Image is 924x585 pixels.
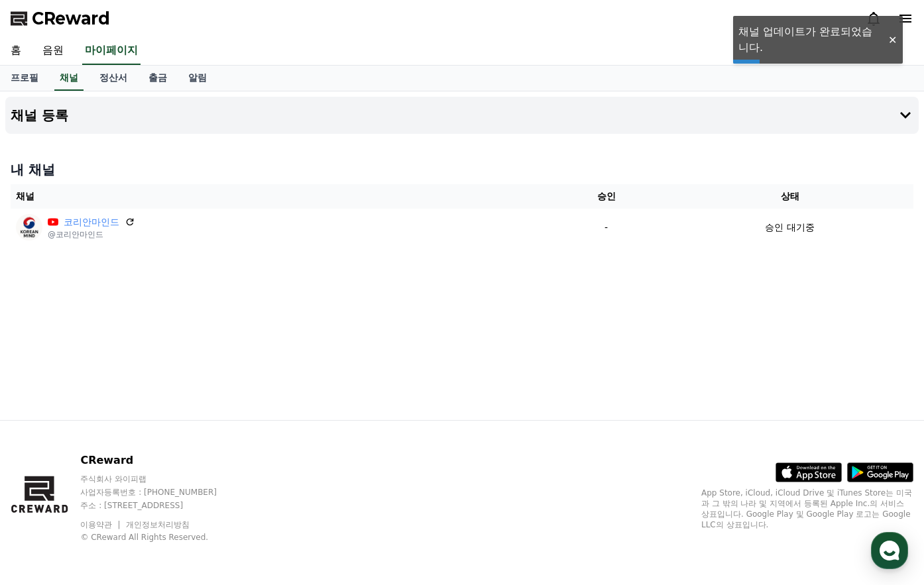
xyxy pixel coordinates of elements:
[551,221,661,235] p: -
[546,184,666,209] th: 승인
[32,37,74,65] a: 음원
[11,160,913,179] h4: 내 채널
[171,420,255,453] a: 설정
[11,184,546,209] th: 채널
[16,214,42,240] img: 코리안마인드
[11,108,68,123] h4: 채널 등록
[80,452,242,468] p: CReward
[11,8,110,29] a: CReward
[32,8,110,29] span: CReward
[82,37,141,65] a: 마이페이지
[4,420,87,453] a: 홈
[64,215,119,229] a: 코리안마인드
[42,440,50,451] span: 홈
[126,520,190,529] a: 개인정보처리방침
[178,66,217,91] a: 알림
[80,520,122,529] a: 이용약관
[48,229,135,240] p: @코리안마인드
[5,97,919,134] button: 채널 등록
[205,440,221,451] span: 설정
[765,221,814,235] p: 승인 대기중
[54,66,84,91] a: 채널
[80,532,242,543] p: © CReward All Rights Reserved.
[80,500,242,511] p: 주소 : [STREET_ADDRESS]
[121,441,137,451] span: 대화
[87,420,171,453] a: 대화
[80,487,242,498] p: 사업자등록번호 : [PHONE_NUMBER]
[701,488,913,530] p: App Store, iCloud, iCloud Drive 및 iTunes Store는 미국과 그 밖의 나라 및 지역에서 등록된 Apple Inc.의 서비스 상표입니다. Goo...
[89,66,138,91] a: 정산서
[666,184,913,209] th: 상태
[138,66,178,91] a: 출금
[80,474,242,484] p: 주식회사 와이피랩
